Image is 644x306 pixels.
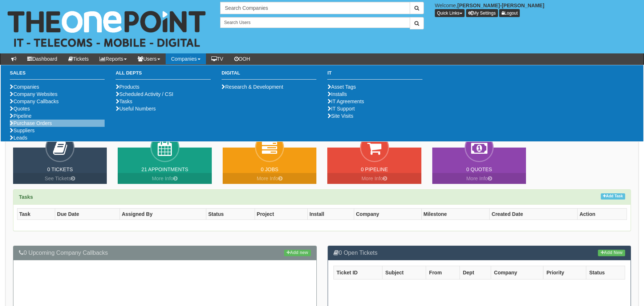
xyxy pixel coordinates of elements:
th: Status [206,208,255,220]
a: 0 Quotes [466,166,492,172]
th: Priority [543,266,586,279]
a: More Info [118,173,211,184]
th: Company [354,208,421,220]
a: Tasks [116,98,132,104]
a: Suppliers [10,128,35,133]
a: 0 Pipeline [361,166,388,172]
a: TV [206,53,229,64]
a: 0 Tickets [47,166,73,172]
a: Installs [327,91,347,97]
a: Add Task [601,193,625,200]
a: Add new [284,250,311,256]
th: Status [586,266,625,279]
a: IT Agreements [327,98,364,104]
h3: All Depts [116,71,210,80]
input: Search Companies [220,2,410,14]
a: More Info [223,173,316,184]
a: IT Support [327,106,355,112]
th: From [426,266,460,279]
a: See Tickets [13,173,107,184]
a: Asset Tags [327,84,356,90]
div: Welcome, [429,2,644,17]
th: Milestone [421,208,490,220]
th: Task [17,208,55,220]
a: OOH [229,53,256,64]
strong: Tasks [19,194,33,200]
h3: 0 Upcoming Company Callbacks [19,250,311,256]
a: Users [132,53,166,64]
a: Useful Numbers [116,106,155,112]
a: Site Visits [327,113,353,119]
th: Subject [382,266,426,279]
a: 0 Jobs [261,166,278,172]
th: Project [255,208,307,220]
b: [PERSON_NAME]-[PERSON_NAME] [457,3,544,8]
th: Due Date [55,208,120,220]
a: Quotes [10,106,30,112]
h3: IT [327,71,422,80]
th: Company [491,266,543,279]
a: More Info [432,173,526,184]
input: Search Users [220,17,410,28]
th: Created Date [490,208,578,220]
a: Research & Development [222,84,283,90]
h3: Digital [222,71,316,80]
a: Companies [10,84,39,90]
a: Pipeline [10,113,32,119]
a: Add New [598,250,625,256]
th: Install [308,208,354,220]
a: Purchase Orders [10,120,52,126]
a: My Settings [466,9,498,17]
h3: 0 Open Tickets [333,250,625,256]
a: Reports [94,53,132,64]
a: Company Websites [10,91,57,97]
a: Products [116,84,139,90]
th: Action [578,208,627,220]
a: Leads [10,135,27,141]
th: Ticket ID [333,266,382,279]
th: Assigned By [120,208,206,220]
a: Tickets [63,53,94,64]
a: Company Callbacks [10,98,59,104]
th: Dept [460,266,491,279]
a: More Info [327,173,421,184]
a: Scheduled Activity / CSI [116,91,173,97]
a: 21 Appointments [141,166,188,172]
a: Dashboard [22,53,63,64]
a: Companies [166,53,206,64]
h3: Sales [10,71,105,80]
a: Logout [499,9,520,17]
button: Quick Links [435,9,465,17]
